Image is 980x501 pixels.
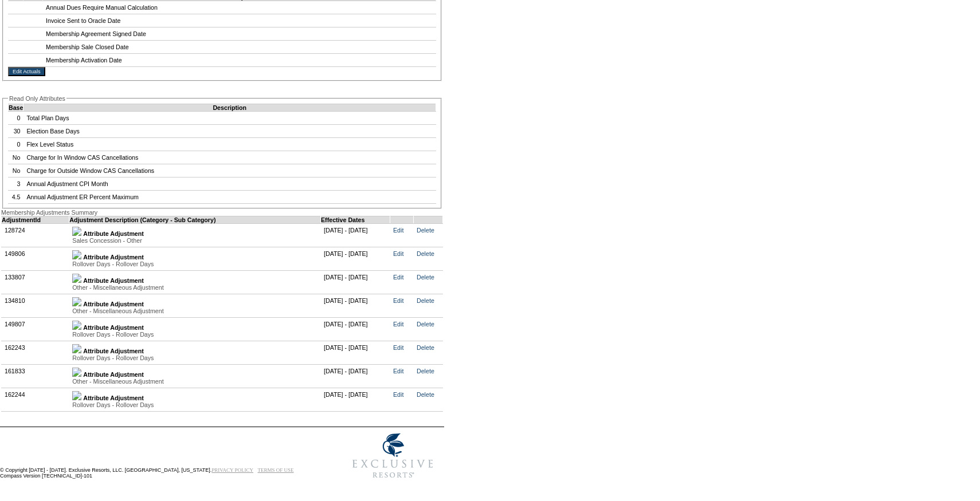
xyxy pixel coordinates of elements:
td: 134810 [2,294,69,317]
td: 149806 [2,247,69,270]
td: Annual Dues Require Manual Calculation [43,1,436,14]
img: b_plus.gif [72,227,81,236]
legend: Read Only Attributes [8,95,66,102]
td: 30 [9,125,23,138]
td: [DATE] - [DATE] [321,247,390,270]
a: TERMS OF USE [258,467,294,473]
td: [DATE] - [DATE] [321,270,390,294]
div: Rollover Days - Rollover Days [72,401,317,408]
td: Description [23,104,436,112]
a: Edit [393,297,403,304]
td: [DATE] - [DATE] [321,223,390,247]
a: Edit [393,344,403,351]
td: 162244 [2,388,69,411]
a: Delete [417,391,434,398]
td: [DATE] - [DATE] [321,317,390,341]
div: Rollover Days - Rollover Days [72,354,317,361]
td: 128724 [2,223,69,247]
td: 3 [9,177,23,191]
a: Edit [393,321,403,328]
td: [DATE] - [DATE] [321,341,390,364]
td: Effective Dates [321,216,390,223]
img: Exclusive Resorts [342,427,444,484]
a: Edit [393,250,403,257]
td: Annual Adjustment CPI Month [23,177,436,191]
a: Edit [393,368,403,374]
td: Membership Agreement Signed Date [43,27,436,40]
div: Other - Miscellaneous Adjustment [72,378,317,385]
td: Annual Adjustment ER Percent Maximum [23,191,436,204]
b: Attribute Adjustment [83,230,144,237]
div: Rollover Days - Rollover Days [72,261,317,267]
img: b_plus.gif [72,297,81,306]
td: Base [9,104,23,112]
td: Charge for In Window CAS Cancellations [23,151,436,164]
b: Attribute Adjustment [83,371,144,378]
a: Delete [417,368,434,374]
img: b_plus.gif [72,344,81,353]
a: Delete [417,274,434,281]
b: Attribute Adjustment [83,301,144,307]
b: Attribute Adjustment [83,395,144,401]
td: No [9,164,23,177]
img: b_plus.gif [72,250,81,259]
a: Delete [417,321,434,328]
td: 162243 [2,341,69,364]
td: 161833 [2,364,69,388]
div: Other - Miscellaneous Adjustment [72,307,317,314]
img: b_plus.gif [72,368,81,377]
td: [DATE] - [DATE] [321,364,390,388]
td: Election Base Days [23,125,436,138]
div: Sales Concession - Other [72,237,317,244]
a: Delete [417,227,434,234]
td: 4.5 [9,191,23,204]
div: Rollover Days - Rollover Days [72,331,317,338]
a: Delete [417,297,434,304]
td: AdjustmentId [2,216,69,223]
a: Delete [417,344,434,351]
td: Charge for Outside Window CAS Cancellations [23,164,436,177]
td: No [9,151,23,164]
td: Total Plan Days [23,112,436,125]
a: Edit [393,274,403,281]
a: PRIVACY POLICY [211,467,253,473]
td: Flex Level Status [23,138,436,151]
td: Membership Sale Closed Date [43,40,436,53]
div: Membership Adjustments Summary [1,209,443,216]
td: 149807 [2,317,69,341]
a: Delete [417,250,434,257]
b: Attribute Adjustment [83,277,144,284]
img: b_plus.gif [72,321,81,330]
td: Membership Activation Date [43,53,436,66]
td: 0 [9,138,23,151]
input: Edit Actuals [8,67,45,76]
img: b_plus.gif [72,274,81,283]
div: Other - Miscellaneous Adjustment [72,284,317,291]
td: [DATE] - [DATE] [321,294,390,317]
b: Attribute Adjustment [83,254,144,261]
td: Adjustment Description (Category - Sub Category) [69,216,321,223]
td: Invoice Sent to Oracle Date [43,14,436,27]
td: [DATE] - [DATE] [321,388,390,411]
td: 0 [9,112,23,125]
td: 133807 [2,270,69,294]
b: Attribute Adjustment [83,348,144,354]
a: Edit [393,391,403,398]
a: Edit [393,227,403,234]
img: b_plus.gif [72,391,81,400]
b: Attribute Adjustment [83,324,144,331]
